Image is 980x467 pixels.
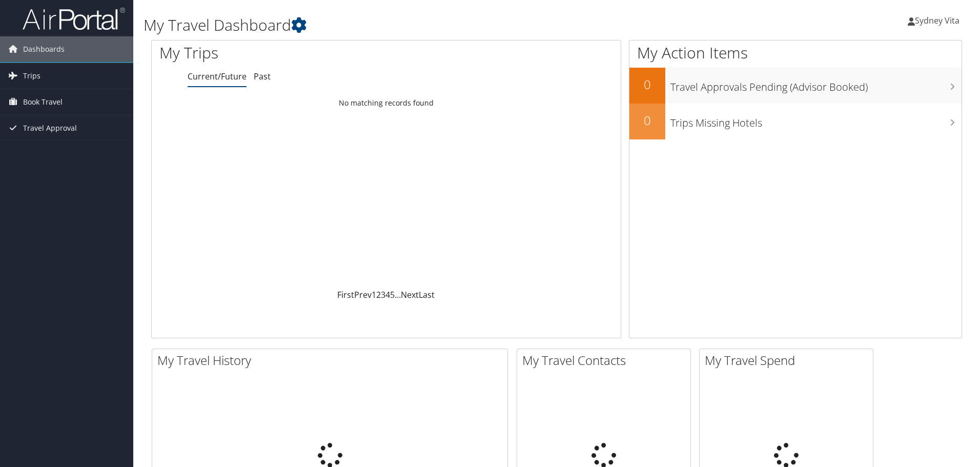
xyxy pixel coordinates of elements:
span: Trips [23,63,40,89]
a: Prev [354,289,372,300]
a: Last [419,289,435,300]
h3: Travel Approvals Pending (Advisor Booked) [670,75,962,94]
a: 2 [376,289,381,300]
a: 3 [381,289,385,300]
h2: My Travel History [157,352,507,369]
h2: My Travel Contacts [522,352,690,369]
h2: 0 [629,112,665,129]
span: Dashboards [23,36,65,62]
td: No matching records found [152,94,621,112]
h2: 0 [629,76,665,93]
span: Book Travel [23,89,63,115]
h3: Trips Missing Hotels [670,111,962,130]
h1: My Action Items [629,42,962,64]
img: airportal-logo.png [23,7,125,31]
a: First [337,289,354,300]
a: 5 [390,289,395,300]
a: 4 [385,289,390,300]
a: Sydney Vita [908,5,970,36]
span: Travel Approval [23,115,77,141]
a: 0Travel Approvals Pending (Advisor Booked) [629,68,962,104]
h1: My Travel Dashboard [144,14,695,36]
h1: My Trips [159,42,418,64]
h2: My Travel Spend [705,352,873,369]
span: Sydney Vita [915,15,959,26]
a: 1 [372,289,376,300]
a: 0Trips Missing Hotels [629,104,962,139]
span: … [395,289,401,300]
a: Past [254,71,271,82]
a: Next [401,289,419,300]
a: Current/Future [188,71,247,82]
